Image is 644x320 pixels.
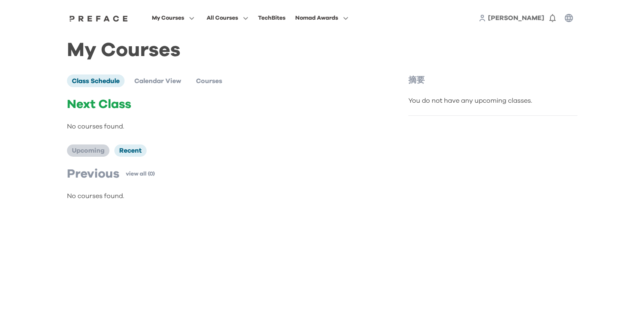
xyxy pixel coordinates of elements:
[134,78,181,84] span: Calendar View
[488,15,544,21] span: [PERSON_NAME]
[258,13,285,23] div: TechBites
[67,15,130,22] img: Preface Logo
[488,13,544,23] a: [PERSON_NAME]
[67,15,130,21] a: Preface Logo
[207,13,238,23] span: All Courses
[295,13,338,23] span: Nomad Awards
[67,46,577,55] h1: My Courses
[119,147,142,154] span: Recent
[126,170,155,178] a: view all (0)
[149,13,197,23] button: My Courses
[196,78,222,84] span: Courses
[67,122,374,131] p: No courses found.
[67,191,374,201] p: No courses found.
[408,96,577,106] div: You do not have any upcoming classes.
[67,167,119,181] p: Previous
[72,78,120,84] span: Class Schedule
[67,97,374,112] p: Next Class
[152,13,184,23] span: My Courses
[293,13,351,23] button: Nomad Awards
[72,147,105,154] span: Upcoming
[408,74,577,86] p: 摘要
[204,13,251,23] button: All Courses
